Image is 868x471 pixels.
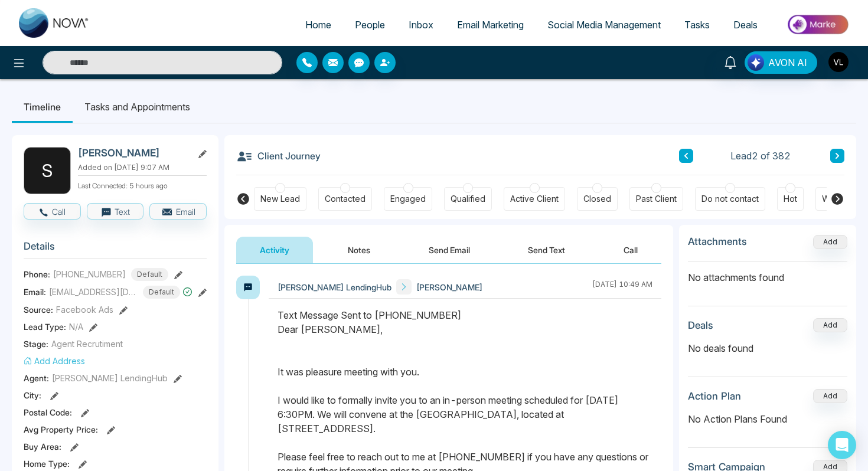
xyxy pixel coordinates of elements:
[78,178,207,191] p: Last Connected: 5 hours ago
[53,268,126,280] span: [PHONE_NUMBER]
[73,91,202,123] li: Tasks and Appointments
[69,320,83,333] span: N/A
[457,19,524,31] span: Email Marketing
[688,235,747,247] h3: Attachments
[343,14,397,36] a: People
[688,341,847,355] p: No deals found
[24,372,49,384] span: Agent:
[688,261,847,284] p: No attachments found
[19,8,90,38] img: Nova CRM Logo
[87,203,144,220] button: Text
[636,193,677,205] div: Past Client
[684,19,710,31] span: Tasks
[592,279,652,295] div: [DATE] 10:49 AM
[51,338,123,350] span: Agent Recrutiment
[688,412,847,426] p: No Action Plans Found
[730,149,791,163] span: Lead 2 of 382
[510,193,559,205] div: Active Client
[78,147,188,159] h2: [PERSON_NAME]
[24,320,66,333] span: Lead Type:
[775,11,861,38] img: Market-place.gif
[24,406,72,418] span: Postal Code :
[451,193,485,205] div: Qualified
[733,19,758,31] span: Deals
[722,14,769,36] a: Deals
[828,431,856,459] div: Open Intercom Messenger
[24,389,41,401] span: City :
[24,457,70,470] span: Home Type :
[409,19,433,31] span: Inbox
[260,193,300,205] div: New Lead
[24,303,53,316] span: Source:
[390,193,426,205] div: Engaged
[445,14,536,36] a: Email Marketing
[745,51,817,74] button: AVON AI
[24,240,207,259] h3: Details
[536,14,673,36] a: Social Media Management
[24,440,61,453] span: Buy Area :
[504,237,589,263] button: Send Text
[24,355,85,367] button: Add Address
[397,14,445,36] a: Inbox
[12,91,73,123] li: Timeline
[828,52,849,72] img: User Avatar
[324,237,394,263] button: Notes
[24,203,81,220] button: Call
[600,237,661,263] button: Call
[325,193,366,205] div: Contacted
[131,268,168,281] span: Default
[78,162,207,173] p: Added on [DATE] 9:07 AM
[24,423,98,436] span: Avg Property Price :
[24,147,71,194] div: S
[24,286,46,298] span: Email:
[49,286,138,298] span: [EMAIL_ADDRESS][DOMAIN_NAME]
[56,303,113,316] span: Facebook Ads
[768,55,807,70] span: AVON AI
[813,389,847,403] button: Add
[547,19,661,31] span: Social Media Management
[278,281,391,293] span: [PERSON_NAME] LendingHub
[813,318,847,332] button: Add
[149,203,207,220] button: Email
[236,147,321,165] h3: Client Journey
[673,14,722,36] a: Tasks
[688,390,741,402] h3: Action Plan
[236,237,313,263] button: Activity
[784,193,797,205] div: Hot
[416,281,482,293] span: [PERSON_NAME]
[583,193,611,205] div: Closed
[405,237,494,263] button: Send Email
[748,54,764,71] img: Lead Flow
[822,193,844,205] div: Warm
[688,319,713,331] h3: Deals
[293,14,343,36] a: Home
[355,19,385,31] span: People
[305,19,331,31] span: Home
[24,338,48,350] span: Stage:
[701,193,759,205] div: Do not contact
[52,372,168,384] span: [PERSON_NAME] LendingHub
[813,235,847,249] button: Add
[24,268,50,280] span: Phone:
[143,286,180,299] span: Default
[813,236,847,246] span: Add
